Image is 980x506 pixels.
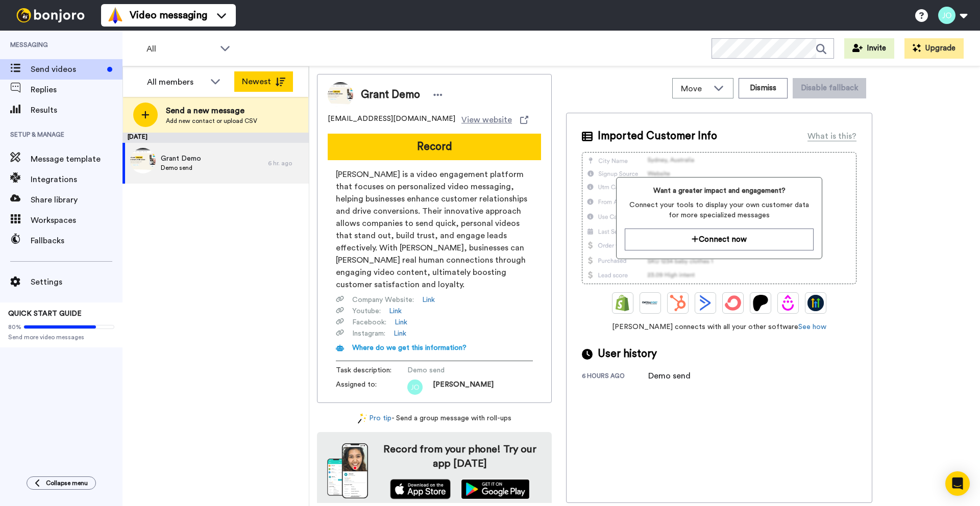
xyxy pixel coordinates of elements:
[697,295,714,311] img: ActiveCampaign
[945,471,970,496] div: Open Intercom Messenger
[358,413,391,424] a: Pro tip
[352,317,386,327] span: Facebook :
[31,153,122,165] span: Message template
[161,154,201,164] span: Grant Demo
[752,295,769,311] img: Patreon
[780,295,796,311] img: Drip
[130,8,207,22] span: Video messaging
[681,83,708,95] span: Move
[352,295,414,305] span: Company Website :
[739,78,788,98] button: Dismiss
[31,63,103,75] span: Send videos
[31,84,122,96] span: Replies
[461,114,528,126] a: View website
[422,295,435,305] a: Link
[130,148,156,173] img: 0062bcec-dc47-47e9-810f-26020ccb9f93.jpg
[625,200,813,220] span: Connect your tools to display your own customer data for more specialized messages
[146,43,215,55] span: All
[31,276,122,288] span: Settings
[46,479,88,487] span: Collapse menu
[166,105,257,117] span: Send a new message
[904,38,964,59] button: Upgrade
[122,133,309,143] div: [DATE]
[352,306,381,316] span: Youtube :
[582,322,856,332] span: [PERSON_NAME] connects with all your other software
[598,129,717,144] span: Imported Customer Info
[12,8,89,22] img: bj-logo-header-white.svg
[327,443,368,498] img: download
[615,295,631,311] img: Shopify
[31,194,122,206] span: Share library
[336,380,407,395] span: Assigned to:
[328,114,455,126] span: [EMAIL_ADDRESS][DOMAIN_NAME]
[268,159,304,167] div: 6 hr. ago
[107,7,124,23] img: vm-color.svg
[648,370,699,382] div: Demo send
[31,235,122,247] span: Fallbacks
[407,365,504,375] span: Demo send
[598,346,657,362] span: User history
[361,87,420,103] span: Grant Demo
[433,380,494,395] span: [PERSON_NAME]
[378,442,542,471] h4: Record from your phone! Try our app [DATE]
[27,476,96,490] button: Collapse menu
[461,479,530,499] img: playstore
[807,295,824,311] img: GoHighLevel
[461,114,512,126] span: View website
[625,229,813,250] button: Connect now
[725,295,741,311] img: ConvertKit
[336,168,533,291] span: [PERSON_NAME] is a video engagement platform that focuses on personalized video messaging, helpin...
[317,413,552,424] div: - Send a group message with roll-ups
[352,344,467,351] span: Where do we get this information?
[234,71,293,92] button: Newest
[793,78,866,98] button: Disable fallback
[358,413,367,424] img: magic-wand.svg
[31,104,122,116] span: Results
[328,134,541,160] button: Record
[582,372,648,382] div: 6 hours ago
[31,173,122,186] span: Integrations
[8,323,21,331] span: 80%
[807,130,856,142] div: What is this?
[395,317,407,327] a: Link
[161,164,201,172] span: Demo send
[670,295,686,311] img: Hubspot
[352,328,385,339] span: Instagram :
[8,310,82,317] span: QUICK START GUIDE
[166,117,257,125] span: Add new contact or upload CSV
[147,76,205,88] div: All members
[625,186,813,196] span: Want a greater impact and engagement?
[31,214,122,226] span: Workspaces
[389,306,402,316] a: Link
[844,38,894,59] button: Invite
[336,365,407,375] span: Task description :
[798,323,826,331] a: See how
[394,328,406,339] a: Link
[390,479,451,499] img: appstore
[407,380,423,395] img: jo.png
[328,82,353,108] img: Image of Grant Demo
[8,333,114,341] span: Send more video messages
[642,295,658,311] img: Ontraport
